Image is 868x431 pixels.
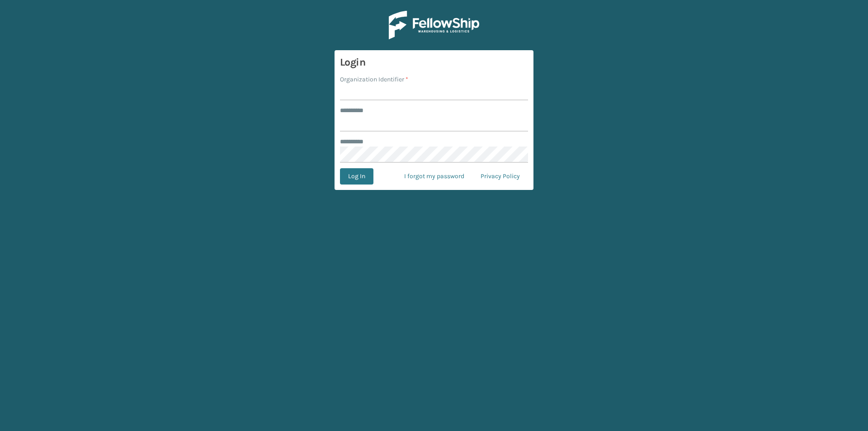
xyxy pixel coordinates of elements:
h3: Login [340,56,528,69]
a: I forgot my password [396,168,472,185]
button: Log In [340,168,373,185]
img: Logo [389,11,479,39]
label: Organization Identifier [340,75,408,84]
a: Privacy Policy [472,168,528,185]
